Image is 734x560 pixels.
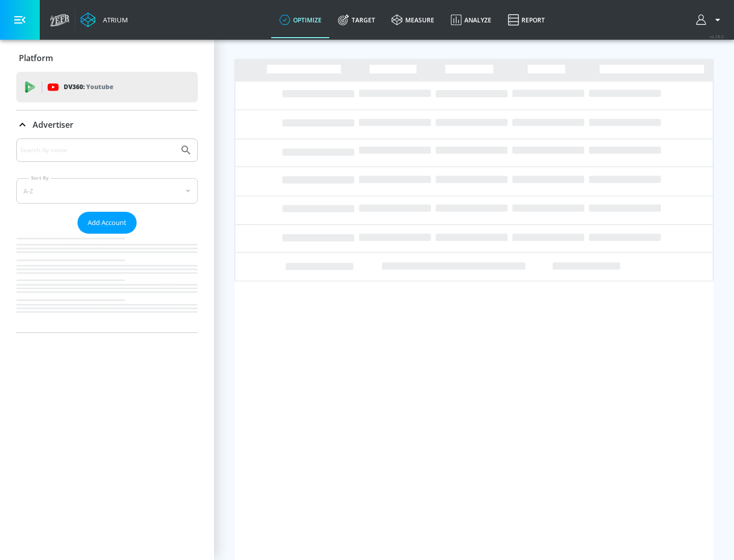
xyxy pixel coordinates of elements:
div: DV360: Youtube [16,72,198,102]
a: measure [383,2,442,38]
nav: list of Advertiser [16,234,198,332]
p: Platform [19,52,53,64]
div: A-Z [16,178,198,204]
p: DV360: [64,81,113,93]
a: Target [330,2,383,38]
input: Search by name [20,144,175,157]
div: Advertiser [16,110,198,139]
a: Analyze [442,2,500,38]
button: Add Account [77,212,137,234]
a: Report [500,2,553,38]
span: v 4.28.0 [710,34,724,39]
label: Sort By [29,175,51,181]
p: Advertiser [33,119,73,130]
div: Atrium [99,15,128,24]
a: Atrium [81,12,128,27]
p: Youtube [86,81,113,92]
div: Platform [16,44,198,72]
a: optimize [271,2,330,38]
div: Advertiser [16,138,198,332]
span: Add Account [88,217,126,229]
